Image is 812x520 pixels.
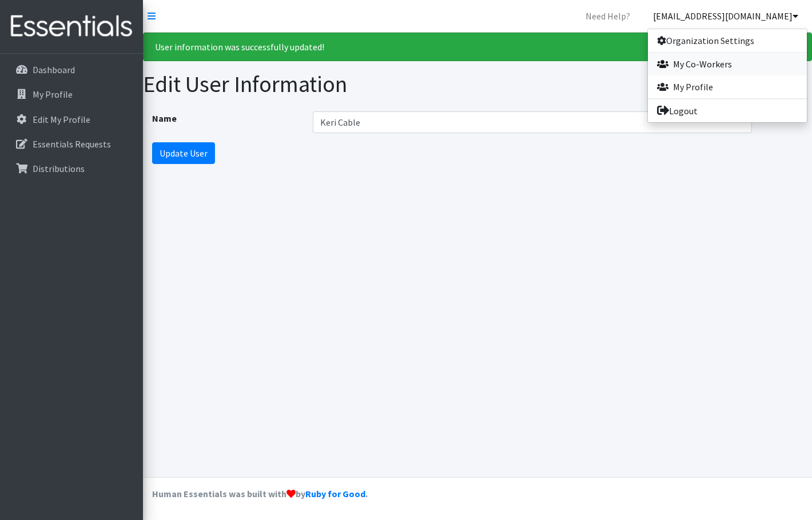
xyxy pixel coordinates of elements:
[33,114,90,125] p: Edit My Profile
[33,64,75,75] p: Dashboard
[5,7,138,46] img: HumanEssentials
[648,75,807,98] a: My Profile
[5,157,138,180] a: Distributions
[576,5,639,27] a: Need Help?
[143,70,812,98] h1: Edit User Information
[148,111,313,129] label: Name
[5,133,138,155] a: Essentials Requests
[33,89,73,100] p: My Profile
[305,488,365,499] a: Ruby for Good
[648,29,807,52] a: Organization Settings
[648,53,807,75] a: My Co-Workers
[5,58,138,81] a: Dashboard
[644,5,807,27] a: [EMAIL_ADDRESS][DOMAIN_NAME]
[152,488,368,499] strong: Human Essentials was built with by .
[143,33,812,61] div: User information was successfully updated!
[5,108,138,131] a: Edit My Profile
[648,99,807,122] a: Logout
[33,138,111,150] p: Essentials Requests
[33,163,85,174] p: Distributions
[5,83,138,106] a: My Profile
[152,142,215,164] input: Update User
